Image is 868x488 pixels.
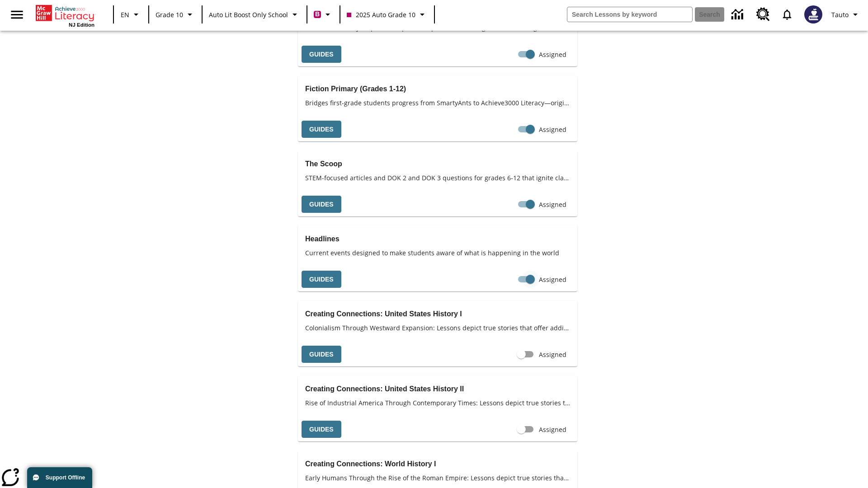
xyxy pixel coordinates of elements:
span: Tauto [831,10,849,19]
div: Home [36,3,94,28]
span: STEM-focused articles and DOK 2 and DOK 3 questions for grades 6-12 that ignite class discussions... [305,173,570,183]
span: Assigned [539,125,566,134]
input: search field [567,7,692,22]
a: Resource Center, Will open in new tab [751,2,775,27]
button: Guides [302,121,341,138]
h3: Creating Connections: World History I [305,458,570,470]
span: 2025 Auto Grade 10 [347,10,415,19]
a: Home [36,4,94,22]
h3: Headlines [305,233,570,245]
h3: The Scoop [305,158,570,170]
span: Current events designed to make students aware of what is happening in the world [305,248,570,258]
button: Guides [302,46,341,63]
span: Early Humans Through the Rise of the Roman Empire: Lessons depict true stories that offer additio... [305,473,570,483]
span: Auto Lit Boost only School [209,10,288,19]
span: Support Offline [46,474,85,481]
button: Profile/Settings [828,6,864,23]
h3: Creating Connections: United States History II [305,383,570,395]
span: Rise of Industrial America Through Contemporary Times: Lessons depict true stories that offer add... [305,398,570,408]
span: Colonialism Through Westward Expansion: Lessons depict true stories that offer additional perspec... [305,323,570,333]
h3: Creating Connections: United States History I [305,308,570,320]
a: Data Center [726,2,751,27]
span: Bridges first-grade students progress from SmartyAnts to Achieve3000 Literacy—original, episodic ... [305,98,570,108]
span: Assigned [539,425,566,434]
button: Open side menu [4,1,30,28]
span: Grade 10 [156,10,183,19]
button: Guides [302,346,341,363]
button: Guides [302,421,341,438]
span: Assigned [539,350,566,359]
button: Select a new avatar [799,3,828,26]
span: Assigned [539,50,566,59]
button: Support Offline [27,467,92,488]
button: Class: 2025 Auto Grade 10, Select your class [343,6,431,23]
button: Guides [302,196,341,213]
button: Guides [302,271,341,288]
span: NJ Edition [69,22,94,28]
img: Avatar [804,5,822,23]
span: B [315,9,320,20]
button: Boost Class color is violet red. Change class color [310,6,337,23]
button: Language: EN, Select a language [117,6,146,23]
span: EN [121,10,129,19]
button: School: Auto Lit Boost only School, Select your school [205,6,304,23]
h3: Fiction Primary (Grades 1-12) [305,83,570,95]
span: Assigned [539,200,566,209]
a: Notifications [775,3,799,26]
span: Assigned [539,275,566,284]
button: Grade: Grade 10, Select a grade [152,6,199,23]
